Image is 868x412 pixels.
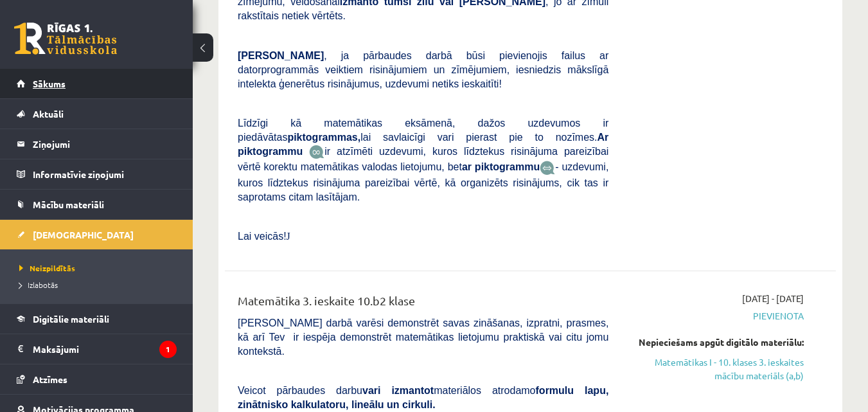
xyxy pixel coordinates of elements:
a: Matemātikas I - 10. klases 3. ieskaites mācību materiāls (a,b) [628,355,804,382]
span: Veicot pārbaudes darbu materiālos atrodamo [238,385,608,410]
span: , ja pārbaudes darbā būsi pievienojis failus ar datorprogrammās veiktiem risinājumiem un zīmējumi... [238,50,608,89]
span: Pievienota [628,309,804,323]
legend: Informatīvie ziņojumi [33,159,177,189]
img: JfuEzvunn4EvwAAAAASUVORK5CYII= [309,145,324,159]
span: Aktuāli [33,108,64,120]
a: Maksājumi1 [17,334,177,364]
a: Ziņojumi [17,129,177,159]
span: Līdzīgi kā matemātikas eksāmenā, dažos uzdevumos ir piedāvātas lai savlaicīgi vari pierast pie to... [238,118,608,157]
b: formulu lapu, zinātnisko kalkulatoru, lineālu un cirkuli. [238,385,608,410]
span: [DATE] - [DATE] [742,292,804,305]
a: Aktuāli [17,99,177,129]
a: Izlabotās [19,279,180,291]
span: Lai veicās! [238,231,287,242]
span: Neizpildītās [19,263,75,273]
span: Sākums [33,78,66,89]
a: Mācību materiāli [17,190,177,219]
span: Izlabotās [19,280,58,290]
a: Informatīvie ziņojumi [17,159,177,189]
span: J [287,231,290,242]
a: Neizpildītās [19,262,180,274]
a: Rīgas 1. Tālmācības vidusskola [14,22,117,55]
legend: Ziņojumi [33,129,177,159]
a: Atzīmes [17,364,177,394]
img: wKvN42sLe3LLwAAAABJRU5ErkJggg== [540,161,555,175]
a: Digitālie materiāli [17,304,177,334]
span: Mācību materiāli [33,199,104,210]
span: - uzdevumi, kuros līdztekus risinājuma pareizībai vērtē, kā organizēts risinājums, cik tas ir sap... [238,161,608,202]
a: [DEMOGRAPHIC_DATA] [17,220,177,249]
span: Digitālie materiāli [33,313,109,325]
a: Sākums [17,69,177,98]
b: vari izmantot [362,385,434,396]
b: piktogrammas, [287,132,360,143]
span: ir atzīmēti uzdevumi, kuros līdztekus risinājuma pareizībai vērtē korektu matemātikas valodas lie... [238,146,608,172]
b: ar piktogrammu [462,161,540,172]
span: [DEMOGRAPHIC_DATA] [33,229,134,240]
div: Nepieciešams apgūt digitālo materiālu: [628,336,804,349]
span: [PERSON_NAME] [238,50,324,61]
span: [PERSON_NAME] darbā varēsi demonstrēt savas zināšanas, izpratni, prasmes, kā arī Tev ir iespēja d... [238,318,608,357]
span: Atzīmes [33,373,67,385]
i: 1 [159,341,177,358]
div: Matemātika 3. ieskaite 10.b2 klase [238,292,608,316]
legend: Maksājumi [33,334,177,364]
